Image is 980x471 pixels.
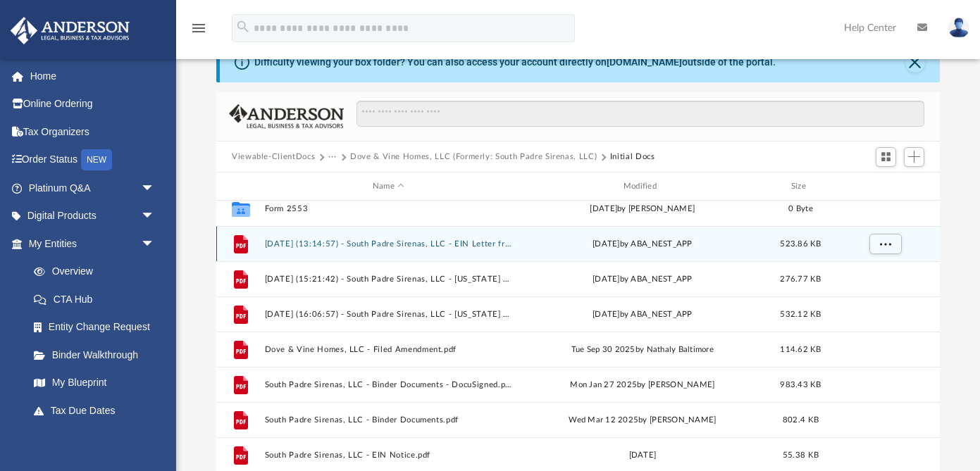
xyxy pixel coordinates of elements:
[20,369,169,397] a: My Blueprint
[10,146,176,175] a: Order StatusNEW
[519,308,767,321] div: [DATE] by ABA_NEST_APP
[519,238,767,251] div: [DATE] by ABA_NEST_APP
[141,230,169,258] span: arrow_drop_down
[780,381,821,389] span: 983.43 KB
[265,451,513,460] button: South Padre Sirenas, LLC - EIN Notice.pdf
[10,90,176,118] a: Online Ordering
[254,55,776,70] div: Difficulty viewing your box folder? You can also access your account directly on outside of the p...
[265,415,513,425] button: South Padre Sirenas, LLC - Binder Documents.pdf
[265,239,513,249] button: [DATE] (13:14:57) - South Padre Sirenas, LLC - EIN Letter from IRS.pdf
[20,313,176,341] a: Entity Change Request
[10,118,176,146] a: Tax Organizers
[607,56,682,68] a: [DOMAIN_NAME]
[20,341,176,369] a: Binder Walkthrough
[519,273,767,286] div: [DATE] by ABA_NEST_APP
[904,147,925,167] button: Add
[20,396,176,425] a: Tax Due Dates
[20,285,176,313] a: CTA Hub
[81,149,112,170] div: NEW
[10,230,176,258] a: My Entitiesarrow_drop_down
[356,101,924,127] input: Search files and folders
[780,346,821,353] span: 114.62 KB
[235,19,251,34] i: search
[265,345,513,354] button: Dove & Vine Homes, LLC - Filed Amendment.pdf
[519,449,767,462] div: [DATE]
[141,174,169,203] span: arrow_drop_down
[265,275,513,284] button: [DATE] (15:21:42) - South Padre Sirenas, LLC - [US_STATE] Franchise from [US_STATE] Comptroller.pdf
[783,451,819,459] span: 55.38 KB
[519,344,767,356] div: Tue Sep 30 2025 by Nathaly Baltimore
[780,275,821,283] span: 276.77 KB
[610,151,655,163] button: Initial Docs
[265,204,513,213] button: Form 2553
[773,180,829,193] div: Size
[350,151,597,163] button: Dove & Vine Homes, LLC (Formerly: South Padre Sirenas, LLC)
[10,62,176,90] a: Home
[788,205,813,213] span: 0 Byte
[905,53,925,73] button: Close
[780,310,821,318] span: 532.12 KB
[265,380,513,389] button: South Padre Sirenas, LLC - Binder Documents - DocuSigned.pdf
[876,147,897,167] button: Switch to Grid View
[835,180,934,193] div: id
[265,310,513,319] button: [DATE] (16:06:57) - South Padre Sirenas, LLC - [US_STATE] Franchise from [US_STATE] Comptroller.pdf
[519,379,767,391] div: Mon Jan 27 2025 by [PERSON_NAME]
[783,416,819,424] span: 802.4 KB
[223,180,258,193] div: id
[519,414,767,427] div: Wed Mar 12 2025 by [PERSON_NAME]
[141,202,169,231] span: arrow_drop_down
[328,151,337,163] button: ···
[519,180,767,193] div: Modified
[10,202,176,230] a: Digital Productsarrow_drop_down
[948,18,969,38] img: User Pic
[869,234,902,255] button: More options
[190,20,207,37] i: menu
[264,180,512,193] div: Name
[232,151,315,163] button: Viewable-ClientDocs
[519,203,767,215] div: [DATE] by [PERSON_NAME]
[190,27,207,37] a: menu
[780,240,821,248] span: 523.86 KB
[20,258,176,286] a: Overview
[6,17,134,44] img: Anderson Advisors Platinum Portal
[10,174,176,202] a: Platinum Q&Aarrow_drop_down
